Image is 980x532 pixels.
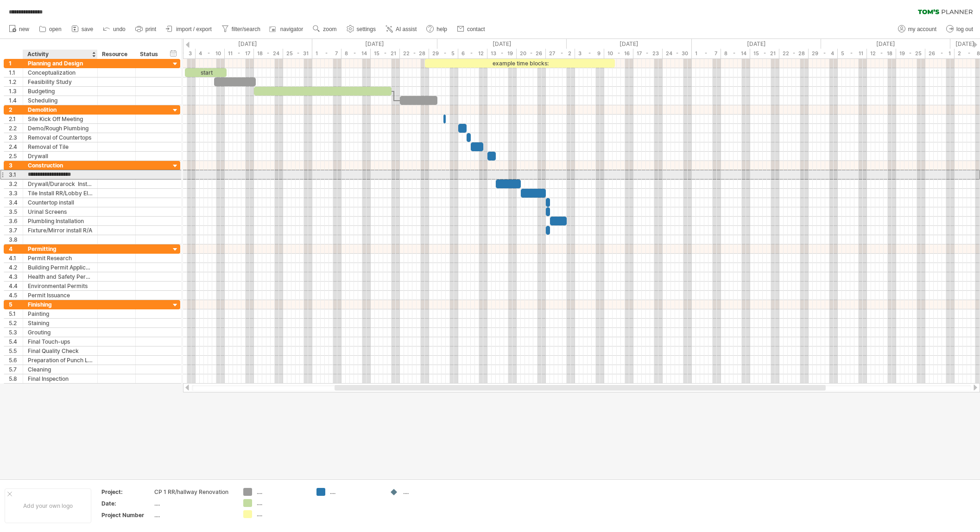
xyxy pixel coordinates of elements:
div: 2.2 [9,124,23,133]
div: 1 [9,59,23,68]
a: help [424,23,450,35]
span: new [19,26,29,32]
div: 27 - 2 [546,49,575,58]
span: print [145,26,156,32]
div: .... [257,499,307,507]
div: 4 - 10 [196,49,225,58]
div: Final Inspection [28,374,93,383]
div: Feasibility Study [28,77,93,86]
div: December 2025 [692,39,821,49]
div: October 2025 [437,39,567,49]
span: settings [357,26,376,32]
div: Urinal Screens [28,207,93,216]
div: Drywall [28,152,93,160]
span: save [82,26,93,32]
div: 1 - 7 [692,49,721,58]
div: Painting [28,309,93,318]
div: Health and Safety Permits [28,272,93,281]
div: 3.2 [9,179,23,188]
div: 29 - 4 [809,49,838,58]
div: 3.8 [9,235,23,244]
div: 5 [9,300,23,309]
div: Drywall/Durarock Install [28,179,93,188]
a: filter/search [219,23,263,35]
div: 3.4 [9,198,23,207]
a: undo [101,23,128,35]
a: new [6,23,32,35]
div: Project: [101,488,152,496]
div: 2.4 [9,142,23,151]
div: Status [140,50,160,59]
div: August 2025 [183,39,312,49]
div: start [185,68,227,77]
div: Final Quality Check [28,346,93,355]
div: Environmental Permits [28,282,93,290]
div: 5.7 [9,365,23,374]
div: 1.2 [9,77,23,86]
span: open [49,26,62,32]
div: Construction [28,161,93,170]
div: 5.1 [9,309,23,318]
div: Site Kick Off Meeting [28,115,93,123]
div: 4.1 [9,254,23,263]
div: 3.5 [9,207,23,216]
div: Staining [28,319,93,327]
div: Final Touch-ups [28,337,93,346]
div: 5.5 [9,346,23,355]
div: Fixture/Mirror install R/A [28,226,93,235]
div: 24 - 30 [663,49,692,58]
span: import / export [176,26,212,32]
a: open [37,23,64,35]
div: Budgeting [28,87,93,96]
span: help [436,26,447,32]
span: log out [956,26,973,32]
div: Removal of Countertops [28,133,93,142]
a: zoom [310,23,339,35]
div: 3.6 [9,217,23,225]
div: 15 - 21 [750,49,779,58]
div: Finishing [28,300,93,309]
div: Tile Install RR/Lobby Elevator [28,189,93,198]
div: Permit Research [28,254,93,263]
div: Conceptualization [28,68,93,77]
div: 1.3 [9,87,23,96]
div: Preparation of Punch List [28,356,93,365]
div: 3.7 [9,226,23,235]
div: 3 - 9 [575,49,604,58]
div: Countertop install [28,198,93,207]
div: 8 - 14 [341,49,371,58]
div: Demolition [28,105,93,114]
div: .... [154,511,232,519]
div: 13 - 19 [487,49,517,58]
div: 2.5 [9,152,23,160]
div: 4.2 [9,263,23,272]
div: 2.3 [9,133,23,142]
div: 29 - 5 [429,49,458,58]
div: 8 - 14 [721,49,750,58]
div: 4.3 [9,272,23,281]
div: Demo/Rough Plumbing [28,124,93,133]
div: Planning and Design [28,59,93,68]
div: 5.2 [9,319,23,327]
a: contact [455,23,488,35]
div: January 2026 [821,39,950,49]
div: November 2025 [567,39,692,49]
div: 6 - 12 [458,49,487,58]
div: 5.8 [9,374,23,383]
div: September 2025 [312,39,437,49]
div: Permitting [28,244,93,253]
div: 5.4 [9,337,23,346]
div: 5.6 [9,356,23,365]
a: my account [896,23,939,35]
div: 17 - 23 [633,49,663,58]
div: Activity [27,50,92,59]
div: Building Permit Application [28,263,93,272]
div: Project Number [101,511,152,519]
div: 15 - 21 [371,49,400,58]
div: CP 1 RR/hallway Renovation [154,488,232,496]
div: 1.4 [9,96,23,105]
div: .... [257,510,307,518]
div: Plumbling Installation [28,217,93,225]
span: AI assist [396,26,417,32]
div: 5 - 11 [838,49,867,58]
